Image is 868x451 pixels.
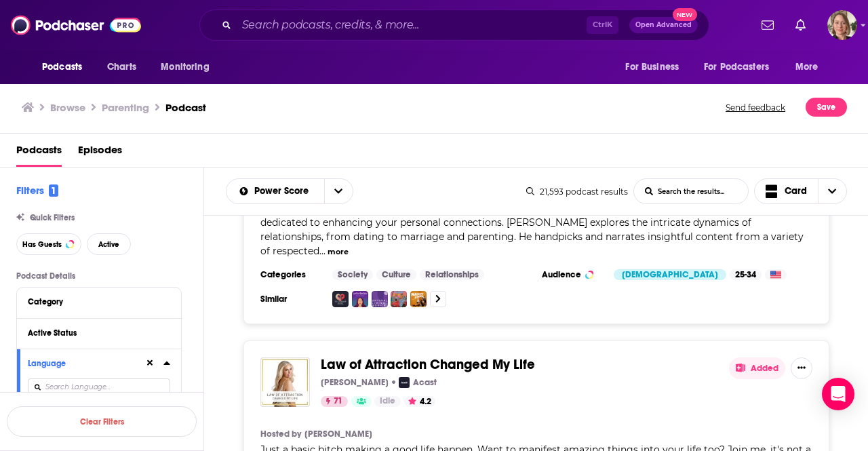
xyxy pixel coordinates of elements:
a: 71 [321,396,348,407]
span: Idle [380,395,395,408]
span: Law of Attraction Changed My Life [321,356,535,373]
button: open menu [226,187,324,196]
a: Browse [50,101,85,114]
span: Ctrl K [587,16,618,34]
p: [PERSON_NAME] [321,377,389,388]
img: Pop Culture Parenting [391,291,407,307]
a: AcastAcast [399,377,437,388]
button: open menu [695,54,789,80]
img: Relationship Advice [332,291,349,307]
button: Show profile menu [827,10,857,40]
img: Podchaser - Follow, Share and Rate Podcasts [11,12,141,38]
button: Show More Button [791,357,812,379]
span: New [673,8,697,21]
span: 71 [334,395,342,408]
h1: Parenting [102,101,149,114]
h2: Choose List sort [226,178,353,204]
button: 4.2 [404,396,435,407]
button: open menu [33,54,100,80]
a: Episodes [78,139,122,167]
a: Charts [98,54,144,80]
h3: Categories [260,269,321,280]
button: open menu [786,54,835,80]
h4: Hosted by [260,429,301,439]
span: Charts [107,58,136,77]
button: Has Guests [16,233,81,255]
div: 21,593 podcast results [526,187,628,197]
a: Culture [376,269,416,280]
span: Podcasts [42,58,82,77]
a: Podcasts [16,139,62,167]
button: Save [806,98,847,117]
button: more [328,246,349,258]
h3: Similar [260,294,321,305]
button: Send feedback [722,98,789,117]
img: User Profile [827,10,857,40]
button: Active Status [28,324,170,341]
span: Active [98,241,119,248]
div: Search podcasts, credits, & more... [199,9,709,41]
h3: Audience [542,269,603,280]
div: Open Intercom Messenger [822,378,854,410]
span: Quick Filters [30,213,75,222]
button: Active [87,233,131,255]
span: Has Guests [22,241,62,248]
a: Idle [374,396,401,407]
span: Logged in as AriFortierPr [827,10,857,40]
h3: Podcast [165,101,206,114]
div: [DEMOGRAPHIC_DATA] [614,269,726,280]
button: Language [28,355,144,372]
h2: Filters [16,184,58,197]
span: Monitoring [161,58,209,77]
img: Last First Date Radio [352,291,368,307]
img: Law of Attraction Changed My Life [260,357,310,407]
img: Acast [399,377,410,388]
button: Added [729,357,785,379]
span: Card [785,187,807,196]
p: Podcast Details [16,271,182,281]
input: Search Language... [28,378,170,397]
a: Law of Attraction Changed My Life [321,357,535,372]
span: 1 [49,184,58,197]
a: Relationships [420,269,484,280]
span: Open Advanced [635,22,692,28]
span: For Podcasters [704,58,769,77]
div: Active Status [28,328,161,338]
a: Show notifications dropdown [756,14,779,37]
span: Optimal Relationships Daily, steered by the insightful [PERSON_NAME], a seasoned life coach, is a... [260,202,804,257]
button: open menu [324,179,353,203]
p: Acast [413,377,437,388]
input: Search podcasts, credits, & more... [237,14,587,36]
button: open menu [151,54,226,80]
div: Language [28,359,136,368]
span: More [795,58,818,77]
span: For Business [625,58,679,77]
button: Choose View [754,178,848,204]
button: Open AdvancedNew [629,17,698,33]
div: 25-34 [730,269,762,280]
a: Show notifications dropdown [790,14,811,37]
a: Society [332,269,373,280]
img: Optimal Living Advice [372,291,388,307]
span: ... [319,245,325,257]
button: open menu [616,54,696,80]
a: [PERSON_NAME] [304,429,372,439]
span: Power Score [254,187,313,196]
img: Charlotte Dawson's Naughty Corner [410,291,427,307]
div: Category [28,297,161,307]
button: Category [28,293,170,310]
button: Clear Filters [7,406,197,437]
